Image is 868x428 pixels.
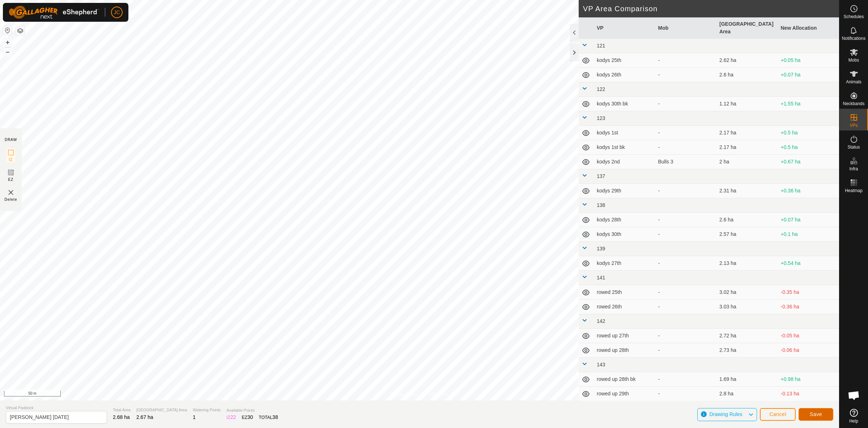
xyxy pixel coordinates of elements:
span: Drawing Rules [709,411,742,417]
button: + [3,38,12,47]
td: kodys 27th [594,256,655,271]
td: rowed 26th [594,300,655,314]
td: 2.73 ha [716,343,778,358]
th: VP [594,17,655,39]
div: - [658,71,714,79]
th: [GEOGRAPHIC_DATA] Area [716,17,778,39]
td: 2 ha [716,155,778,169]
span: 138 [597,202,605,208]
div: TOTAL [259,414,278,421]
span: 139 [597,246,605,252]
td: kodys 1st bk [594,140,655,155]
td: +0.54 ha [778,256,839,271]
a: Privacy Policy [391,391,418,398]
div: - [658,375,714,383]
td: 2.57 ha [716,227,778,242]
div: - [658,129,714,137]
td: kodys 30th bk [594,97,655,111]
td: kodys 30th [594,227,655,242]
td: 2.72 ha [716,329,778,343]
td: -0.05 ha [778,329,839,343]
div: Open chat [843,385,865,406]
span: 2.68 ha [113,414,130,420]
div: - [658,57,714,64]
td: 2.6 ha [716,68,778,82]
span: 1 [193,414,196,420]
a: Help [839,406,868,426]
span: Help [849,419,858,423]
span: Watering Points [193,407,221,413]
td: 2.13 ha [716,256,778,271]
span: IZ [9,157,13,162]
div: DRAW [5,137,17,142]
span: 121 [597,43,605,49]
div: - [658,288,714,296]
td: 2.8 ha [716,387,778,401]
td: 1.12 ha [716,97,778,111]
span: 122 [597,86,605,92]
span: Virtual Paddock [6,405,107,411]
span: 2.67 ha [136,414,153,420]
span: Total Area [113,407,131,413]
span: [GEOGRAPHIC_DATA] Area [136,407,187,413]
td: 3.03 ha [716,300,778,314]
button: Cancel [760,408,796,421]
td: +0.07 ha [778,213,839,227]
th: New Allocation [778,17,839,39]
span: Animals [846,80,861,84]
td: +0.5 ha [778,140,839,155]
span: Notifications [842,36,865,41]
button: – [3,47,12,56]
span: 137 [597,173,605,179]
div: - [658,230,714,238]
td: +0.05 ha [778,53,839,68]
div: - [658,144,714,151]
span: Status [847,145,860,149]
td: rowed up 27th [594,329,655,343]
th: Mob [655,17,717,39]
div: - [658,346,714,354]
div: - [658,390,714,398]
td: -0.06 ha [778,343,839,358]
div: - [658,187,714,195]
div: IZ [226,414,236,421]
span: 30 [247,414,253,420]
div: - [658,216,714,224]
div: - [658,100,714,108]
span: VPs [850,123,858,128]
span: Save [810,411,822,417]
div: - [658,259,714,267]
span: 143 [597,362,605,367]
td: 2.17 ha [716,126,778,140]
td: +0.36 ha [778,184,839,198]
div: - [658,303,714,311]
td: kodys 25th [594,53,655,68]
img: VP [7,188,15,197]
td: rowed up 28th [594,343,655,358]
td: +0.1 ha [778,227,839,242]
td: 2.31 ha [716,184,778,198]
td: 2.62 ha [716,53,778,68]
td: +1.55 ha [778,97,839,111]
div: EZ [242,414,253,421]
td: +0.07 ha [778,68,839,82]
td: rowed 25th [594,285,655,300]
td: +0.98 ha [778,372,839,387]
img: Gallagher Logo [9,6,99,19]
span: Schedules [843,14,864,19]
span: 123 [597,115,605,121]
h2: VP Area Comparison [583,4,839,13]
span: 141 [597,275,605,281]
td: kodys 2nd [594,155,655,169]
span: Neckbands [843,101,864,106]
td: 1.69 ha [716,372,778,387]
span: JC [114,9,120,16]
td: -0.13 ha [778,387,839,401]
td: kodys 28th [594,213,655,227]
div: - [658,332,714,340]
td: rowed up 28th bk [594,372,655,387]
span: 142 [597,318,605,324]
a: Contact Us [427,391,448,398]
td: rowed up 29th [594,387,655,401]
span: 38 [272,414,278,420]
